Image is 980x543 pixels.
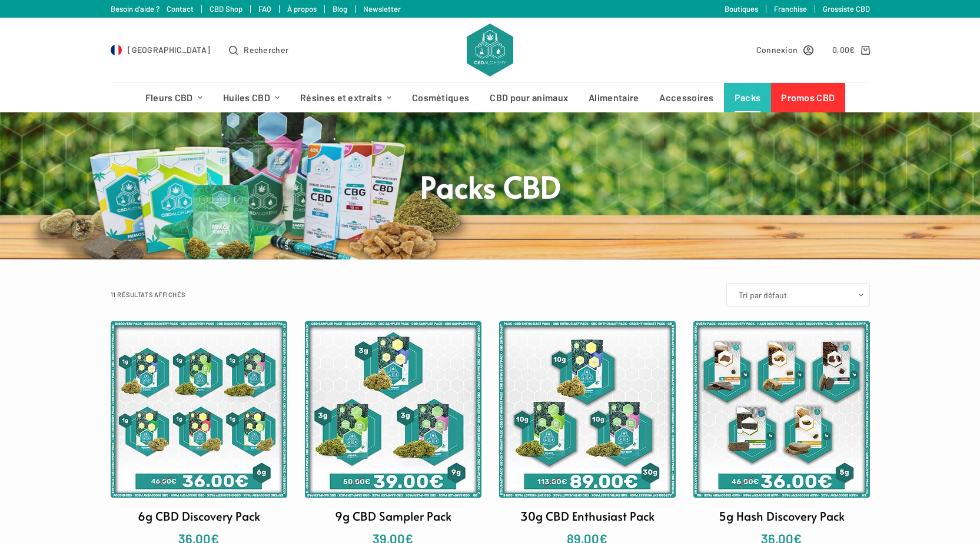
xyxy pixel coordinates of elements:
[823,4,870,14] a: Grossiste CBD
[849,45,855,55] span: €
[771,83,845,112] a: Promos CBD
[724,83,771,112] a: Packs
[756,43,814,56] a: Connexion
[363,4,401,14] a: Newsletter
[229,43,288,56] button: Ouvrir le formulaire de recherche
[287,4,317,14] a: À propos
[832,45,855,55] bdi: 0,00
[333,4,347,14] a: Blog
[756,43,798,56] span: Connexion
[649,83,724,112] a: Accessoires
[725,4,758,14] a: Boutiques
[402,83,480,112] a: Cosmétiques
[111,289,186,300] p: 11 résultats affichés
[210,4,242,14] a: CBD Shop
[111,4,194,14] a: Besoin d'aide ? Contact
[719,507,845,525] h2: 5g Hash Discovery Pack
[480,83,579,112] a: CBD pour animaux
[726,283,870,307] select: Commande
[111,43,211,56] a: Select Country
[832,43,869,56] a: Panier d’achat
[467,24,513,76] img: CBD Alchemy
[111,44,122,56] img: FR Flag
[258,4,271,14] a: FAQ
[774,4,807,14] a: Franchise
[520,507,655,525] h2: 30g CBD Enthusiast Pack
[579,83,649,112] a: Alimentaire
[244,43,288,56] span: Rechercher
[212,83,290,112] a: Huiles CBD
[138,507,260,525] h2: 6g CBD Discovery Pack
[290,83,402,112] a: Résines et extraits
[335,507,451,525] h2: 9g CBD Sampler Pack
[128,43,210,56] span: [GEOGRAPHIC_DATA]
[135,83,845,112] nav: Menu d’en-tête
[270,167,711,205] h1: Packs CBD
[135,83,212,112] a: Fleurs CBD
